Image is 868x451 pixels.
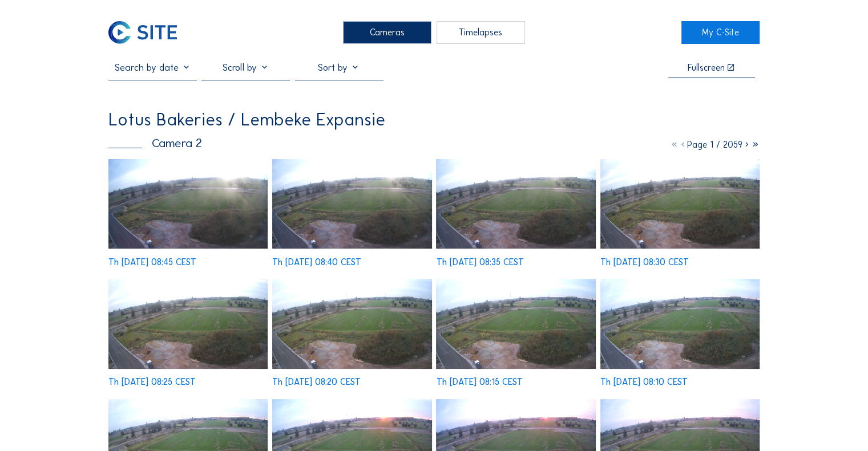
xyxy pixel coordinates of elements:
[688,63,725,72] div: Fullscreen
[108,377,196,386] div: Th [DATE] 08:25 CEST
[436,377,522,386] div: Th [DATE] 08:15 CEST
[272,159,431,249] img: image_53550554
[272,258,361,266] div: Th [DATE] 08:40 CEST
[600,258,689,266] div: Th [DATE] 08:30 CEST
[600,159,760,249] img: image_53550265
[108,62,197,74] input: Search by date 󰅀
[436,159,595,249] img: image_53550411
[108,137,202,149] div: Camera 2
[436,258,523,266] div: Th [DATE] 08:35 CEST
[681,21,760,44] a: My C-Site
[108,21,187,44] a: C-SITE Logo
[272,279,431,368] img: image_53549994
[436,279,595,368] img: image_53549865
[343,21,431,44] div: Cameras
[108,21,176,44] img: C-SITE Logo
[108,258,196,266] div: Th [DATE] 08:45 CEST
[687,139,742,150] span: Page 1 / 2059
[600,377,688,386] div: Th [DATE] 08:10 CEST
[272,377,361,386] div: Th [DATE] 08:20 CEST
[108,159,268,249] img: image_53550700
[108,111,385,129] div: Lotus Bakeries / Lembeke Expansie
[600,279,760,368] img: image_53549723
[437,21,525,44] div: Timelapses
[108,279,268,368] img: image_53550133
